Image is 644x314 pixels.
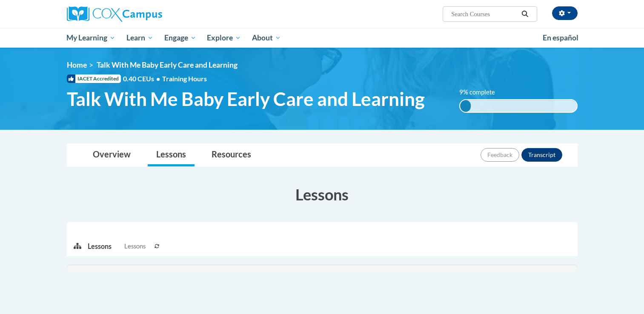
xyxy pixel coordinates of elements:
[126,33,153,43] span: Learn
[518,9,531,19] button: Search
[164,33,196,43] span: Engage
[460,100,471,112] div: 9% complete
[88,242,112,251] p: Lessons
[203,144,260,166] a: Resources
[67,6,162,22] img: Cox Campus
[450,9,518,19] input: Search Courses
[67,88,425,110] span: Talk With Me Baby Early Care and Learning
[252,33,281,43] span: About
[121,28,159,48] a: Learn
[67,74,121,83] span: IACET Accredited
[66,33,115,43] span: My Learning
[481,148,519,162] button: Feedback
[148,144,195,166] a: Lessons
[207,33,241,43] span: Explore
[543,33,578,42] span: En español
[67,184,578,205] h3: Lessons
[246,28,286,48] a: About
[54,28,590,48] div: Main menu
[123,74,162,83] span: 0.40 CEUs
[67,6,229,22] a: Cox Campus
[67,60,87,69] a: Home
[159,28,202,48] a: Engage
[162,74,207,83] span: Training Hours
[61,28,121,48] a: My Learning
[537,29,584,47] a: En español
[201,28,246,48] a: Explore
[521,148,562,162] button: Transcript
[156,74,160,83] span: •
[552,6,578,20] button: Account Settings
[124,242,146,251] span: Lessons
[84,144,139,166] a: Overview
[459,88,508,97] label: 9% complete
[97,60,238,69] span: Talk With Me Baby Early Care and Learning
